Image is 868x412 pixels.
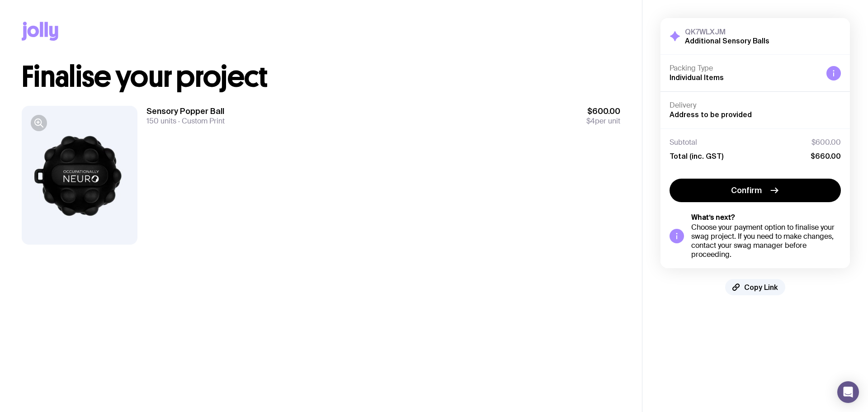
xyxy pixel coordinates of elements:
[670,64,819,73] h4: Packing Type
[146,116,176,126] span: 150 units
[586,106,620,117] span: $600.00
[670,73,724,81] span: Individual Items
[670,138,697,147] span: Subtotal
[837,381,859,403] div: Open Intercom Messenger
[744,283,778,292] span: Copy Link
[691,223,841,259] div: Choose your payment option to finalise your swag project. If you need to make changes, contact yo...
[586,116,595,126] span: $4
[811,152,841,161] span: $660.00
[22,62,620,91] h1: Finalise your project
[670,152,723,161] span: Total (inc. GST)
[725,279,785,295] button: Copy Link
[146,106,225,117] h3: Sensory Popper Ball
[586,117,620,126] span: per unit
[670,101,841,110] h4: Delivery
[670,110,752,118] span: Address to be provided
[811,138,841,147] span: $600.00
[731,185,762,196] span: Confirm
[670,179,841,202] button: Confirm
[691,213,841,222] h5: What’s next?
[685,27,769,36] h3: QK7WLXJM
[176,116,225,126] span: Custom Print
[685,36,769,45] h2: Additional Sensory Balls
